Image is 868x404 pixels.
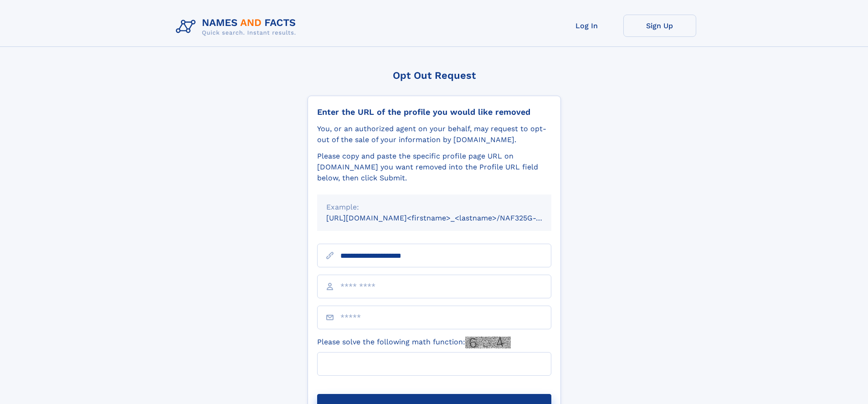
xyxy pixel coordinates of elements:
small: [URL][DOMAIN_NAME]<firstname>_<lastname>/NAF325G-xxxxxxxx [326,214,569,222]
div: Example: [326,202,542,213]
img: Logo Names and Facts [172,15,303,39]
div: Enter the URL of the profile you would like removed [317,107,551,117]
a: Log In [550,15,623,37]
div: Please copy and paste the specific profile page URL on [DOMAIN_NAME] you want removed into the Pr... [317,151,551,184]
label: Please solve the following math function: [317,337,511,348]
div: You, or an authorized agent on your behalf, may request to opt-out of the sale of your informatio... [317,123,551,145]
div: Opt Out Request [308,70,561,81]
a: Sign Up [623,15,696,37]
